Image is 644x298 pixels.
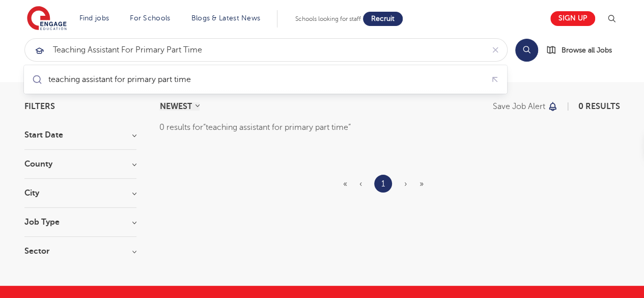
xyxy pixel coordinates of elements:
[191,14,261,22] a: Blogs & Latest News
[24,218,136,226] h3: Job Type
[24,102,55,111] span: Filters
[484,39,507,61] button: Clear
[578,102,620,111] span: 0 results
[24,247,136,255] h3: Sector
[24,38,508,62] div: Submit
[203,123,351,132] q: teaching assistant for primary part time
[419,179,424,188] span: »
[130,14,170,22] a: For Schools
[381,177,385,191] a: 1
[79,14,109,22] a: Find jobs
[371,15,395,22] span: Recruit
[27,6,67,32] img: Engage Education
[24,189,136,197] h3: City
[24,160,136,168] h3: County
[359,179,362,188] span: ‹
[404,179,407,188] span: ›
[159,121,620,134] div: 0 results for
[25,39,484,61] input: Submit
[515,39,538,62] button: Search
[363,12,403,26] a: Recruit
[48,74,191,85] div: teaching assistant for primary part time
[487,72,503,88] button: Fill query with "teaching assistant for primary part time"
[562,44,612,56] span: Browse all Jobs
[493,102,545,111] p: Save job alert
[28,69,503,90] ul: Submit
[546,44,620,56] a: Browse all Jobs
[343,179,347,188] span: «
[295,15,361,22] span: Schools looking for staff
[550,11,595,26] a: Sign up
[493,102,558,111] button: Save job alert
[24,131,136,139] h3: Start Date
